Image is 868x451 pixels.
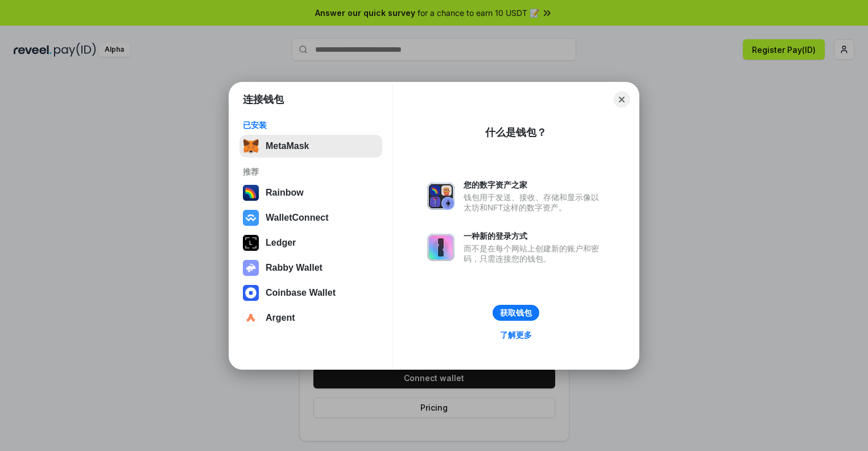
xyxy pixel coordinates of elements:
h1: 连接钱包 [243,93,284,106]
div: 而不是在每个网站上创建新的账户和密码，只需连接您的钱包。 [464,243,605,264]
img: svg+xml,%3Csvg%20xmlns%3D%22http%3A%2F%2Fwww.w3.org%2F2000%2Fsvg%22%20fill%3D%22none%22%20viewBox... [427,183,454,210]
img: svg+xml,%3Csvg%20width%3D%2228%22%20height%3D%2228%22%20viewBox%3D%220%200%2028%2028%22%20fill%3D... [243,285,259,301]
button: WalletConnect [239,206,382,229]
img: svg+xml,%3Csvg%20width%3D%22120%22%20height%3D%22120%22%20viewBox%3D%220%200%20120%20120%22%20fil... [243,185,259,201]
img: svg+xml,%3Csvg%20fill%3D%22none%22%20height%3D%2233%22%20viewBox%3D%220%200%2035%2033%22%20width%... [243,138,259,154]
button: Rabby Wallet [239,256,382,279]
img: svg+xml,%3Csvg%20xmlns%3D%22http%3A%2F%2Fwww.w3.org%2F2000%2Fsvg%22%20fill%3D%22none%22%20viewBox... [427,234,454,261]
button: Coinbase Wallet [239,282,382,304]
img: svg+xml,%3Csvg%20width%3D%2228%22%20height%3D%2228%22%20viewBox%3D%220%200%2028%2028%22%20fill%3D... [243,310,259,326]
button: MetaMask [239,135,382,158]
div: 已安装 [243,120,379,130]
button: Rainbow [239,181,382,204]
button: Ledger [239,231,382,254]
div: 什么是钱包？ [485,126,547,139]
a: 了解更多 [493,328,539,342]
button: 获取钱包 [493,305,539,321]
div: 获取钱包 [500,308,532,318]
button: Close [614,92,630,107]
div: WalletConnect [266,213,329,223]
div: MetaMask [266,141,309,151]
div: 了解更多 [500,330,532,340]
div: Coinbase Wallet [266,288,336,298]
div: Rainbow [266,188,304,198]
img: svg+xml,%3Csvg%20width%3D%2228%22%20height%3D%2228%22%20viewBox%3D%220%200%2028%2028%22%20fill%3D... [243,210,259,226]
img: svg+xml,%3Csvg%20xmlns%3D%22http%3A%2F%2Fwww.w3.org%2F2000%2Fsvg%22%20fill%3D%22none%22%20viewBox... [243,260,259,276]
div: Rabby Wallet [266,263,323,273]
div: 一种新的登录方式 [464,231,605,241]
div: Argent [266,313,295,323]
button: Argent [239,307,382,329]
div: 推荐 [243,167,379,177]
div: 钱包用于发送、接收、存储和显示像以太坊和NFT这样的数字资产。 [464,192,605,213]
img: svg+xml,%3Csvg%20xmlns%3D%22http%3A%2F%2Fwww.w3.org%2F2000%2Fsvg%22%20width%3D%2228%22%20height%3... [243,235,259,251]
div: Ledger [266,238,296,248]
div: 您的数字资产之家 [464,180,605,190]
